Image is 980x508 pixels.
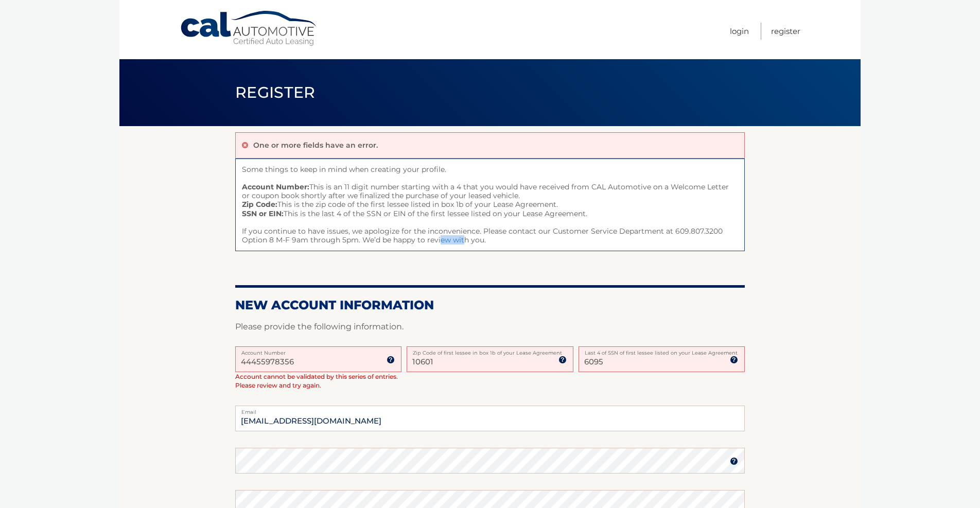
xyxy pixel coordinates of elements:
label: Email [235,406,745,414]
p: Please provide the following information. [235,320,745,334]
label: Account Number [235,346,401,355]
input: Zip Code [407,346,573,372]
img: tooltip.svg [730,457,738,465]
span: Some things to keep in mind when creating your profile. This is an 11 digit number starting with ... [235,159,745,252]
a: Login [730,23,749,40]
span: Account cannot be validated by this series of entries. Please review and try again. [235,373,398,389]
strong: SSN or EIN: [242,209,284,218]
label: Zip Code of first lessee in box 1b of your Lease Agreement [407,346,573,355]
input: Email [235,406,745,431]
img: tooltip.svg [730,356,738,364]
strong: Zip Code: [242,200,277,209]
p: One or more fields have an error. [253,141,378,150]
strong: Account Number: [242,182,309,191]
h2: New Account Information [235,297,745,313]
a: Cal Automotive [180,10,319,47]
a: Register [771,23,800,40]
label: Last 4 of SSN of first lessee listed on your Lease Agreement [579,346,745,355]
img: tooltip.svg [558,356,567,364]
input: Account Number [235,346,401,372]
img: tooltip.svg [387,356,395,364]
input: SSN or EIN (last 4 digits only) [579,346,745,372]
span: Register [235,83,316,102]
